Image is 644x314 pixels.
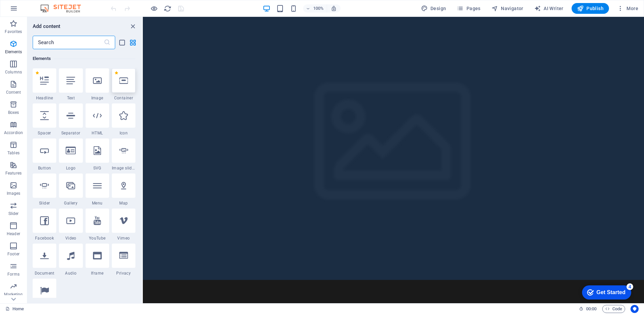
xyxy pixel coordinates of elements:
span: Video [59,235,83,241]
div: Audio [59,244,83,276]
span: Separator [59,130,83,136]
div: Icon [112,103,135,136]
span: Document [33,271,56,276]
span: SVG [86,165,109,171]
h6: Add content [33,22,61,30]
i: Reload page [164,5,171,12]
button: Navigator [489,3,526,14]
button: Pages [454,3,483,14]
span: Facebook [33,235,56,241]
p: Content [6,90,21,95]
span: HTML [86,130,109,136]
button: Click here to leave preview mode and continue editing [150,4,158,12]
button: Usercentrics [631,305,639,313]
p: Slider [8,211,19,216]
span: Remove from favorites [115,71,118,75]
button: grid-view [129,38,137,46]
span: Audio [59,271,83,276]
button: reload [163,4,171,12]
div: Iframe [86,244,109,276]
span: Text [59,95,83,101]
h6: Elements [33,55,135,63]
div: Image [86,68,109,101]
span: Gallery [59,200,83,206]
p: Favorites [5,29,22,34]
p: Marketing [4,292,23,297]
button: More [614,3,641,14]
span: Publish [577,5,604,12]
span: Remove from favorites [35,71,39,75]
p: Accordion [4,130,23,135]
div: Slider [33,174,56,206]
div: Spacer [33,103,56,136]
div: Get Started [20,7,49,13]
span: Image slider [112,165,135,171]
div: Design (Ctrl+Alt+Y) [418,3,449,14]
input: Search [33,36,104,49]
i: On resize automatically adjust zoom level to fit chosen device. [331,5,337,11]
span: Spacer [33,130,56,136]
span: Icon [112,130,135,136]
button: close panel [129,22,137,30]
div: Headline [33,68,56,101]
button: AI Writer [532,3,566,14]
h6: 100% [313,4,324,12]
div: Privacy [112,244,135,276]
span: Iframe [86,271,109,276]
div: YouTube [86,209,109,241]
button: 100% [303,4,327,12]
p: Columns [5,69,22,75]
span: YouTube [86,235,109,241]
div: 4 [50,1,57,8]
p: Boxes [8,110,19,115]
button: Code [602,305,625,313]
h6: Session time [579,305,597,313]
a: Click to cancel selection. Double-click to open Pages [5,305,24,313]
p: Features [5,170,22,176]
div: SVG [86,138,109,171]
p: Forms [7,272,20,277]
span: Privacy [112,271,135,276]
div: Logo [59,138,83,171]
img: Editor Logo [39,4,89,12]
span: 00 00 [586,305,597,313]
span: Image [86,95,109,101]
div: Vimeo [112,209,135,241]
div: Gallery [59,174,83,206]
span: Logo [59,165,83,171]
span: Map [112,200,135,206]
p: Images [7,191,21,196]
p: Footer [7,251,20,257]
button: Publish [572,3,609,14]
button: Design [418,3,449,14]
button: list-view [118,38,126,46]
div: Text [59,68,83,101]
p: Header [7,231,20,237]
div: Document [33,244,56,276]
span: More [617,5,638,12]
div: Facebook [33,209,56,241]
span: : [591,306,592,311]
div: Map [112,174,135,206]
span: Vimeo [112,235,135,241]
span: Container [112,95,135,101]
div: HTML [86,103,109,136]
p: Elements [5,49,22,55]
div: Menu [86,174,109,206]
span: Button [33,165,56,171]
span: Code [605,305,622,313]
div: Button [33,138,56,171]
p: Tables [7,150,20,156]
span: Slider [33,200,56,206]
div: Separator [59,103,83,136]
span: Menu [86,200,109,206]
span: AI Writer [534,5,563,12]
span: Headline [33,95,56,101]
div: Image slider [112,138,135,171]
div: Get Started 4 items remaining, 20% complete [5,3,55,18]
div: Video [59,209,83,241]
span: Navigator [491,5,523,12]
span: Design [421,5,446,12]
div: Container [112,68,135,101]
span: Pages [457,5,480,12]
